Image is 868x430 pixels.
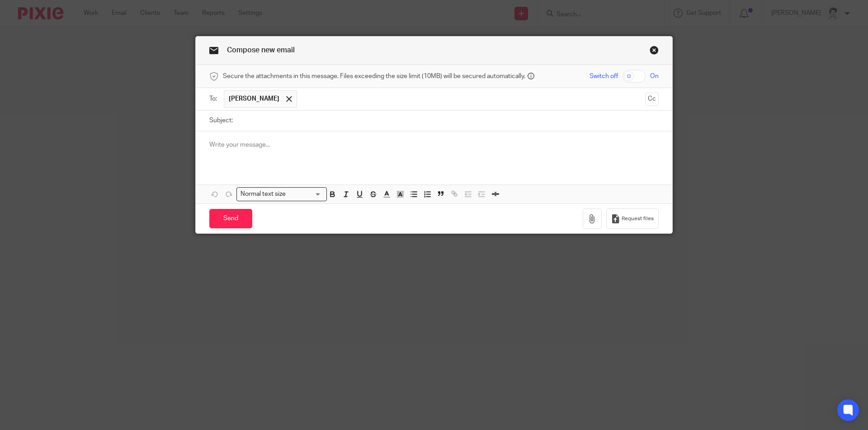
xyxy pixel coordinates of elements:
[223,72,525,81] span: Secure the attachments in this message. Files exceeding the size limit (10MB) will be secured aut...
[209,116,233,125] label: Subject:
[650,46,659,58] a: Close this dialog window
[209,209,252,228] input: Send
[227,46,295,54] span: Compose new email
[650,72,659,81] span: On
[645,92,659,106] button: Cc
[229,94,279,103] span: [PERSON_NAME]
[239,190,288,199] span: Normal text size
[622,215,654,222] span: Request files
[209,94,219,103] label: To:
[289,190,321,199] input: Search for option
[606,208,659,229] button: Request files
[236,187,327,201] div: Search for option
[590,72,618,81] span: Switch off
